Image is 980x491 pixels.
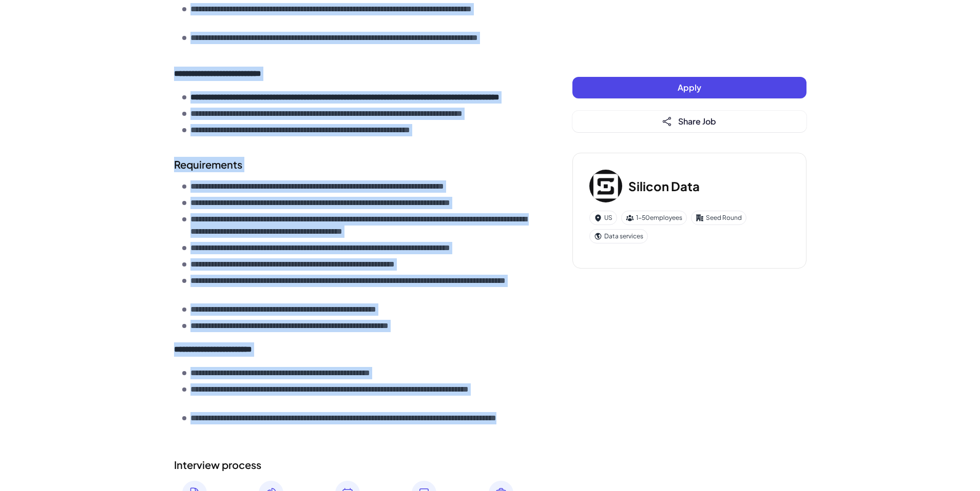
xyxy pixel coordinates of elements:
div: US [589,211,617,225]
img: Si [589,170,622,202]
button: Apply [572,77,806,98]
h2: Requirements [174,157,531,172]
div: Seed Round [691,211,746,225]
button: Share Job [572,111,806,132]
div: 1-50 employees [621,211,687,225]
h2: Interview process [174,457,531,473]
h3: Silicon Data [628,177,700,195]
span: Share Job [678,116,716,127]
div: Data services [589,229,648,243]
span: Apply [678,82,701,93]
